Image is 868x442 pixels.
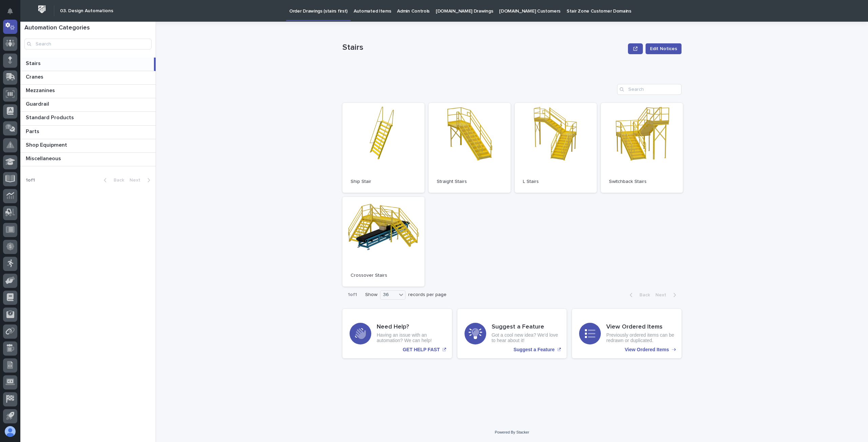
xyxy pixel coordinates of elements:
[601,103,683,193] a: Switchback Stairs
[429,103,511,193] a: Straight Stairs
[26,86,56,94] p: Mezzanines
[351,179,416,185] p: Ship Stair
[127,177,156,183] button: Next
[646,43,682,54] button: Edit Notices
[377,323,445,331] h3: Need Help?
[20,112,156,125] a: Standard ProductsStandard Products
[635,293,650,297] span: Back
[495,430,529,434] a: Powered By Stacker
[36,3,48,16] img: Workspace Logo
[26,154,62,162] p: Miscellaneous
[20,126,156,139] a: PartsParts
[26,72,45,80] p: Cranes
[624,292,653,298] button: Back
[26,113,75,121] p: Standard Products
[110,178,124,183] span: Back
[655,293,670,297] span: Next
[98,177,127,183] button: Back
[26,100,51,107] p: Guardrail
[609,179,675,185] p: Switchback Stairs
[650,45,677,52] span: Edit Notices
[3,424,17,439] button: users-avatar
[492,323,560,331] h3: Suggest a Feature
[437,179,502,185] p: Straight Stairs
[342,197,425,287] a: Crossover Stairs
[365,292,377,298] p: Show
[20,58,156,71] a: StairsStairs
[457,309,567,358] a: Suggest a Feature
[523,179,589,185] p: L Stairs
[403,347,440,353] p: GET HELP FAST
[26,59,42,67] p: Stairs
[3,4,17,18] button: Notifications
[572,309,682,358] a: View Ordered Items
[342,103,425,193] a: Ship Stair
[342,43,625,52] p: Stairs
[26,127,41,135] p: Parts
[20,98,156,112] a: GuardrailGuardrail
[492,332,560,344] p: Got a cool new idea? We'd love to hear about it!
[513,347,554,353] p: Suggest a Feature
[130,178,144,183] span: Next
[24,24,152,32] h1: Automation Categories
[380,291,397,298] div: 36
[8,8,17,19] div: Notifications
[342,309,452,358] a: GET HELP FAST
[625,347,669,353] p: View Ordered Items
[515,103,597,193] a: L Stairs
[606,323,674,331] h3: View Ordered Items
[60,8,113,14] h2: 03. Design Automations
[20,85,156,98] a: MezzaninesMezzanines
[20,71,156,85] a: CranesCranes
[20,139,156,153] a: Shop EquipmentShop Equipment
[351,273,416,278] p: Crossover Stairs
[606,332,674,344] p: Previously ordered items can be redrawn or duplicated.
[20,172,40,189] p: 1 of 1
[26,141,68,148] p: Shop Equipment
[24,39,152,49] input: Search
[20,153,156,166] a: MiscellaneousMiscellaneous
[377,332,445,344] p: Having an issue with an automation? We can help!
[408,292,447,298] p: records per page
[653,292,682,298] button: Next
[617,84,682,95] input: Search
[342,287,362,303] p: 1 of 1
